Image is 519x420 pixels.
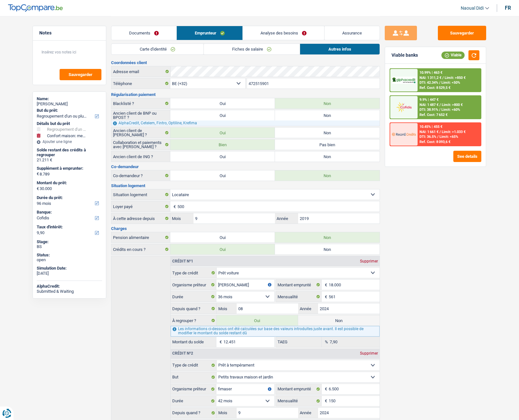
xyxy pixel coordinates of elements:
[420,76,441,80] span: NAI: 1 311,2 €
[438,26,486,40] button: Sauvegarder
[318,408,380,418] input: AAAA
[37,244,102,249] div: BS
[37,257,102,262] div: open
[322,396,329,406] span: €
[420,130,439,134] span: NAI: 1 661 €
[420,71,442,75] div: 10.99% | 463 €
[111,139,170,150] label: Collaboration et paiements avec [PERSON_NAME] ?
[275,128,380,138] label: Non
[322,384,329,394] span: €
[275,244,380,254] label: Non
[276,396,322,406] label: Mensualité
[171,360,217,370] label: Type de crédit
[392,128,416,140] img: Record Credits
[37,224,101,230] label: Taux d'intérêt:
[505,5,511,11] div: fr
[439,135,458,139] span: Limit: <65%
[442,130,466,134] span: Limit: >1.033 €
[170,128,275,138] label: Oui
[37,186,39,191] span: €
[392,77,416,84] img: AlphaCredit
[325,26,380,40] a: Assurance
[171,280,216,290] label: Organisme prêteur
[37,148,102,157] div: Solde restant des crédits à regrouper
[37,101,102,107] div: [PERSON_NAME]
[111,201,170,212] label: Loyer payé
[437,135,439,139] span: /
[111,184,380,188] h3: Situation logement
[275,170,380,181] label: Non
[111,232,170,243] label: Pension alimentaire
[37,139,102,144] div: Ajouter une ligne
[111,189,170,200] label: Situation logement
[441,108,460,112] span: Limit: <60%
[171,291,216,302] label: Durée
[358,351,380,355] div: Supprimer
[111,213,170,224] label: À cette adresse depuis
[37,284,102,289] div: AlphaCredit:
[243,26,324,40] a: Analyse des besoins
[358,259,380,263] div: Supprimer
[171,396,216,406] label: Durée
[111,78,170,89] label: Téléphone
[216,337,223,347] span: €
[60,69,101,80] button: Sauvegarder
[420,103,439,107] span: NAI: 1 487 €
[275,139,380,150] label: Pas bien
[170,98,275,109] label: Oui
[300,44,380,54] a: Autres infos
[420,113,448,117] div: Ref. Cost: 7 652 €
[453,151,481,162] button: See details
[111,120,380,126] div: AlphaCredit, Cetelem, Fintro, Optiline, Krefima
[322,337,330,347] span: %
[420,108,438,112] span: DTI: 38.91%
[276,280,322,290] label: Montant emprunté
[298,213,380,224] input: AAAA
[420,140,450,144] div: Ref. Cost: 8 093,6 €
[170,201,177,212] span: €
[111,244,170,254] label: Crédits en cours ?
[420,81,438,85] span: DTI: 42.34%
[170,139,275,150] label: Bien
[322,291,329,302] span: €
[111,98,170,109] label: Blacklisté ?
[439,81,440,85] span: /
[37,180,101,186] label: Montant du prêt:
[439,103,441,107] span: /
[37,253,102,258] div: Status:
[111,151,170,162] label: Ancien client de ING ?
[442,103,463,107] span: Limit: >800 €
[276,291,322,302] label: Mensualité
[237,408,298,418] input: MM
[298,315,380,326] label: Non
[170,110,275,120] label: Oui
[8,4,63,12] img: TopCompare Logo
[37,108,101,113] label: But du prêt:
[37,289,102,294] div: Submitted & Waiting
[237,303,298,314] input: MM
[461,5,484,11] span: Naoual Didi
[111,61,380,65] h3: Coordonnées client
[298,303,318,314] label: Année
[171,303,217,314] label: Depuis quand ?
[276,337,322,347] label: TAEG
[170,170,275,181] label: Oui
[111,165,380,169] h3: Co-demandeur
[171,372,217,382] label: But
[171,351,195,355] div: Crédit nº2
[37,171,39,177] span: €
[193,213,275,224] input: MM
[247,78,380,89] input: 401020304
[111,26,176,40] a: Documents
[39,30,99,36] h5: Notes
[111,226,380,231] h3: Charges
[111,170,170,181] label: Co-demandeur ?
[171,268,217,278] label: Type de crédit
[217,408,237,418] label: Mois
[111,44,203,54] a: Carte d'identité
[392,101,416,113] img: Cofidis
[69,72,92,77] span: Sauvegarder
[275,151,380,162] label: Non
[275,110,380,120] label: Non
[37,157,102,163] div: 21.211 €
